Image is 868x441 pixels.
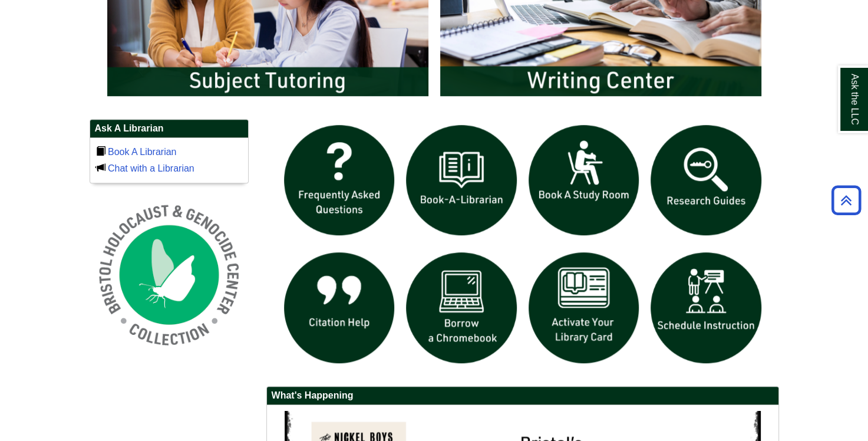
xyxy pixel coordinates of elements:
a: Book A Librarian [108,147,177,157]
h2: Ask A Librarian [90,120,248,138]
img: book a study room icon links to book a study room web page [523,119,645,242]
img: Holocaust and Genocide Collection [90,195,249,354]
img: citation help icon links to citation help guide page [278,246,401,369]
a: Back to Top [827,192,865,208]
img: Research Guides icon links to research guides web page [645,119,767,242]
img: For faculty. Schedule Library Instruction icon links to form. [645,246,767,369]
img: frequently asked questions [278,119,401,242]
img: Book a Librarian icon links to book a librarian web page [400,119,523,242]
img: Borrow a chromebook icon links to the borrow a chromebook web page [400,246,523,369]
a: Chat with a Librarian [108,163,194,173]
div: slideshow [278,119,767,374]
img: activate Library Card icon links to form to activate student ID into library card [523,246,645,369]
h2: What's Happening [267,387,778,405]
